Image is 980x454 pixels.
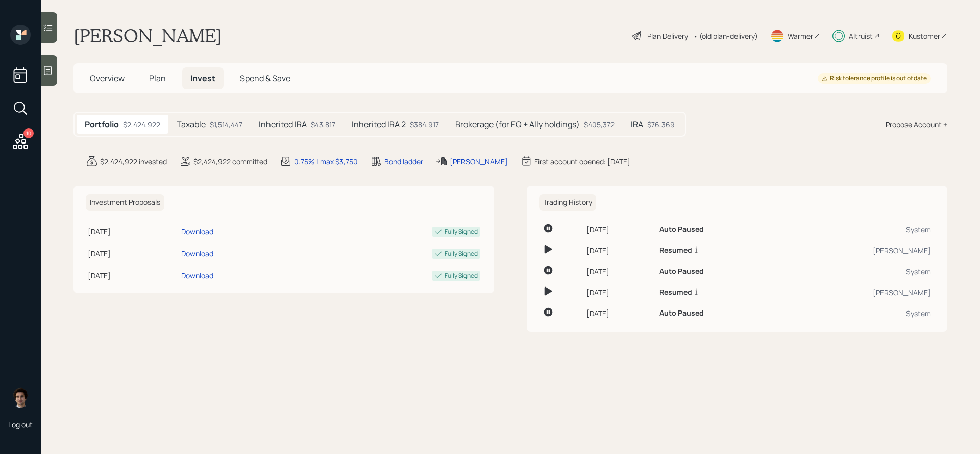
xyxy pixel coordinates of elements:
[586,266,651,277] div: [DATE]
[849,31,873,41] div: Altruist
[100,156,167,167] div: $2,424,922 invested
[149,73,166,84] span: Plan
[659,288,692,297] h6: Resumed
[647,119,675,130] div: $76,369
[586,287,651,298] div: [DATE]
[659,225,704,234] h6: Auto Paused
[586,245,651,256] div: [DATE]
[450,156,508,167] div: [PERSON_NAME]
[384,156,423,167] div: Bond ladder
[410,119,439,130] div: $384,917
[90,73,125,84] span: Overview
[259,120,307,129] h5: Inherited IRA
[86,194,164,211] h6: Investment Proposals
[586,224,651,235] div: [DATE]
[85,120,119,129] h5: Portfolio
[445,271,478,280] div: Fully Signed
[210,119,242,130] div: $1,514,447
[631,120,643,129] h5: IRA
[88,270,177,281] div: [DATE]
[190,73,215,84] span: Invest
[909,31,940,41] div: Kustomer
[783,308,931,319] div: System
[783,245,931,256] div: [PERSON_NAME]
[352,120,406,129] h5: Inherited IRA 2
[783,287,931,298] div: [PERSON_NAME]
[783,224,931,235] div: System
[10,387,31,408] img: harrison-schaefer-headshot-2.png
[123,119,160,130] div: $2,424,922
[659,246,692,255] h6: Resumed
[193,156,267,167] div: $2,424,922 committed
[584,119,615,130] div: $405,372
[181,270,213,281] div: Download
[177,120,206,129] h5: Taxable
[659,267,704,276] h6: Auto Paused
[8,420,33,429] div: Log out
[822,74,927,83] div: Risk tolerance profile is out of date
[240,73,290,84] span: Spend & Save
[445,227,478,236] div: Fully Signed
[88,226,177,237] div: [DATE]
[181,248,213,259] div: Download
[311,119,335,130] div: $43,817
[181,226,213,237] div: Download
[886,119,947,130] div: Propose Account +
[539,194,596,211] h6: Trading History
[88,248,177,259] div: [DATE]
[586,308,651,319] div: [DATE]
[455,120,580,129] h5: Brokerage (for EQ + Ally holdings)
[647,31,688,41] div: Plan Delivery
[445,249,478,258] div: Fully Signed
[294,156,358,167] div: 0.75% | max $3,750
[788,31,813,41] div: Warmer
[659,309,704,318] h6: Auto Paused
[783,266,931,277] div: System
[73,25,222,47] h1: [PERSON_NAME]
[23,128,34,138] div: 10
[693,31,758,41] div: • (old plan-delivery)
[534,156,630,167] div: First account opened: [DATE]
